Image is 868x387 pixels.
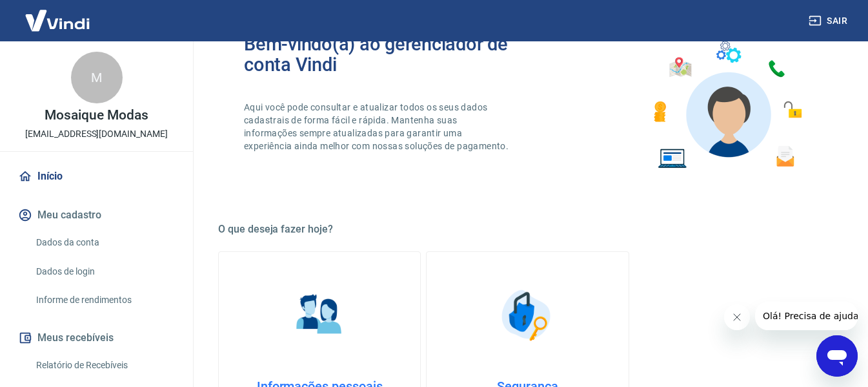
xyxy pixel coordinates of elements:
[25,127,168,141] p: [EMAIL_ADDRESS][DOMAIN_NAME]
[31,258,177,285] a: Dados de login
[15,201,177,229] button: Meu cadastro
[45,109,148,122] p: Mosaique Modas
[218,223,837,236] h5: O que deseja fazer hoje?
[806,9,853,33] button: Sair
[244,34,528,75] h2: Bem-vindo(a) ao gerenciador de conta Vindi
[816,335,858,377] iframe: Botão para abrir a janela de mensagens
[495,283,560,348] img: Segurança
[15,162,177,191] a: Início
[287,283,352,348] img: Informações pessoais
[8,9,108,19] span: Olá! Precisa de ajuda?
[15,1,99,40] img: Vindi
[642,34,811,176] img: Imagem de um avatar masculino com diversos icones exemplificando as funcionalidades do gerenciado...
[15,324,177,352] button: Meus recebíveis
[244,101,511,152] p: Aqui você pode consultar e atualizar todos os seus dados cadastrais de forma fácil e rápida. Mant...
[31,352,177,379] a: Relatório de Recebíveis
[755,302,858,330] iframe: Mensagem da empresa
[31,287,177,313] a: Informe de rendimentos
[71,52,123,103] div: M
[724,304,750,330] iframe: Fechar mensagem
[31,229,177,256] a: Dados da conta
